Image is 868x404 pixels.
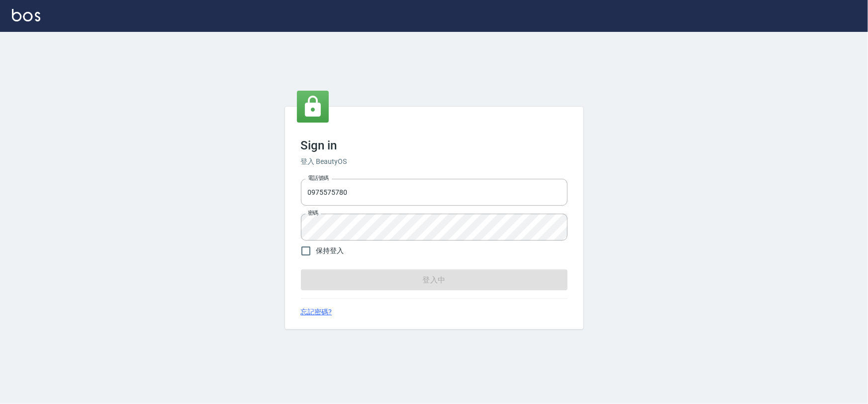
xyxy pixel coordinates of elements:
h6: 登入 BeautyOS [301,156,568,167]
label: 電話號碼 [308,174,329,182]
h3: Sign in [301,138,568,152]
img: Logo [12,9,40,21]
label: 密碼 [308,209,318,217]
span: 保持登入 [316,246,344,256]
a: 忘記密碼? [301,307,332,317]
